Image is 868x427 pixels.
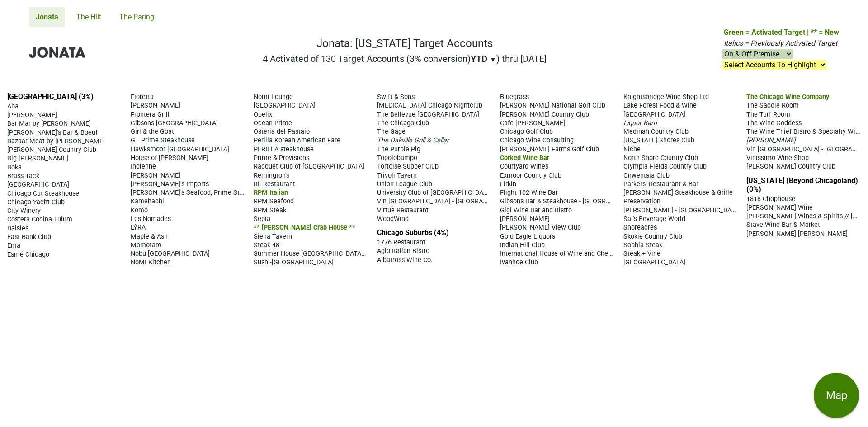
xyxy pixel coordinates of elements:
[500,224,581,231] span: [PERSON_NAME] View Club
[500,258,538,266] span: Ivanhoe Club
[113,7,161,27] a: The Paring
[7,103,19,110] span: Aba
[254,111,272,118] span: Obelix
[7,190,79,197] span: Chicago Cut Steakhouse
[131,188,290,197] span: [PERSON_NAME]'s Seafood, Prime Steak & Stone Crab
[254,249,413,258] span: Summer House [GEOGRAPHIC_DATA][PERSON_NAME]
[7,155,68,162] span: Big [PERSON_NAME]
[7,137,105,145] span: Bazaar Meat by [PERSON_NAME]
[131,258,171,266] span: NoMI Kitchen
[377,215,409,223] span: WoodWind
[131,111,170,118] span: Frontera Grill
[377,93,415,101] span: Swift & Sons
[377,154,417,162] span: Topolobampo
[131,102,180,109] span: [PERSON_NAME]
[254,258,334,266] span: Sushi-[GEOGRAPHIC_DATA]
[377,172,417,179] span: Trivoli Tavern
[746,136,796,144] span: [PERSON_NAME]
[131,197,164,205] span: Kamehachi
[500,233,555,240] span: Gold Eagle Liquors
[377,136,449,144] span: The Oakville Grill & Cellar
[254,241,279,249] span: Steak 48
[500,206,572,214] span: Gigi Wine Bar and Bistro
[377,239,425,246] span: 1776 Restaurant
[254,172,289,179] span: Remington's
[500,215,550,223] span: [PERSON_NAME]
[377,145,420,153] span: The Purple Pig
[254,93,293,101] span: Nomi Lounge
[7,146,96,154] span: [PERSON_NAME] Country Club
[746,230,848,238] span: [PERSON_NAME] [PERSON_NAME]
[623,172,670,179] span: Onwentsia Club
[254,128,310,136] span: Osteria del Pastaio
[623,163,707,170] span: Olympia Fields Country Club
[746,102,799,109] span: The Saddle Room
[623,111,685,118] span: [GEOGRAPHIC_DATA]
[746,204,813,211] span: [PERSON_NAME] Wine
[500,93,529,101] span: Bluegrass
[500,136,574,144] span: Chicago Wine Consulting
[724,39,837,47] span: Italics = Previously Activated Target
[377,180,432,188] span: Union League Club
[7,251,49,258] span: Esmé Chicago
[254,163,364,170] span: Racquet Club of [GEOGRAPHIC_DATA]
[7,181,69,188] span: [GEOGRAPHIC_DATA]
[377,128,406,136] span: The Gage
[7,172,39,180] span: Brass Tack
[746,176,858,193] a: [US_STATE] (Beyond Chicagoland) (0%)
[500,128,553,136] span: Chicago Golf Club
[623,241,662,249] span: Sophia Steak
[623,93,709,101] span: Knightsbridge Wine Shop Ltd
[377,163,439,170] span: Tortoise Supper Club
[131,128,174,136] span: Girl & the Goat
[263,53,547,64] h2: 4 Activated of 130 Target Accounts (3% conversion) ) thru [DATE]
[500,145,599,153] span: [PERSON_NAME] Farms Golf Club
[131,224,146,231] span: LÝRA
[254,189,288,197] span: RPM Italian
[254,145,314,153] span: PERILLA steakhouse
[623,102,697,109] span: Lake Forest Food & Wine
[746,119,802,127] span: The Wine Goddess
[500,119,565,127] span: Cafe [PERSON_NAME]
[377,228,449,237] a: Chicago Suburbs (4%)
[7,111,57,119] span: [PERSON_NAME]
[377,102,482,109] span: [MEDICAL_DATA] Chicago Nightclub
[7,129,98,136] span: [PERSON_NAME]'s Bar & Boeuf
[131,163,156,170] span: Indienne
[746,221,820,229] span: Stave Wine Bar & Market
[254,224,355,231] span: ** [PERSON_NAME] Crab House **
[7,207,41,215] span: City Winery
[377,119,429,127] span: The Chicago Club
[490,56,496,64] span: ▼
[623,180,698,188] span: Parkers' Restaurant & Bar
[746,154,809,162] span: Vinissimo Wine Shop
[254,197,294,205] span: RPM Seafood
[623,145,641,153] span: Niche
[724,28,839,37] span: Green = Activated Target | ** = New
[623,136,694,144] span: [US_STATE] Shores Club
[377,111,479,118] span: The Bellevue [GEOGRAPHIC_DATA]
[7,120,91,127] span: Bar Mar by [PERSON_NAME]
[500,102,605,109] span: [PERSON_NAME] National Golf Club
[377,206,429,214] span: Virtue Restaurant
[377,188,492,197] span: University Club of [GEOGRAPHIC_DATA]
[70,7,108,27] a: The Hilt
[377,247,429,255] span: Agio Italian Bistro
[254,119,292,127] span: Ocean Prime
[623,224,657,231] span: Shoreacres
[746,111,790,118] span: The Turf Room
[131,93,154,101] span: Fioretta
[7,198,65,206] span: Chicago Yacht Club
[746,93,829,101] span: The Chicago Wine Company
[500,197,645,205] span: Gibsons Bar & Steakhouse - [GEOGRAPHIC_DATA]
[7,164,22,171] span: Boka
[746,163,835,170] span: [PERSON_NAME] Country Club
[131,154,208,162] span: House of [PERSON_NAME]
[7,216,72,223] span: Costera Cocina Tulum
[29,47,85,58] img: Jonata
[131,241,161,249] span: Momotaro
[131,233,168,240] span: Maple & Ash
[377,256,433,264] span: Albatross Wine Co.
[131,180,209,188] span: [PERSON_NAME]'s Imports
[500,180,516,188] span: Firkin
